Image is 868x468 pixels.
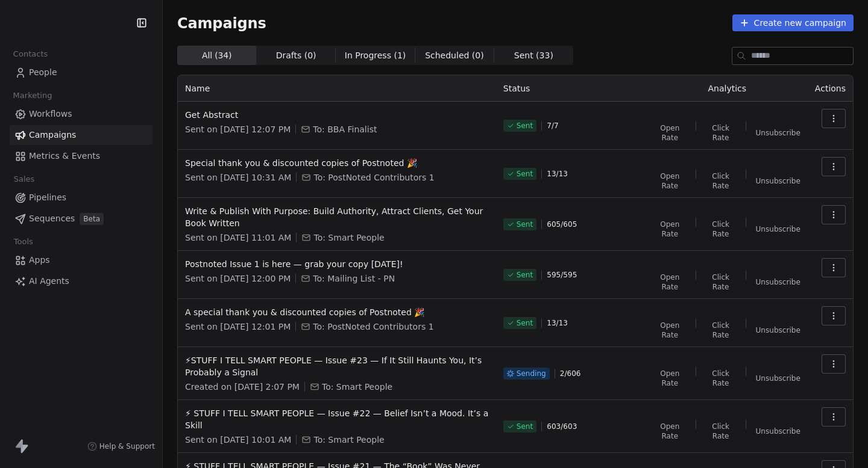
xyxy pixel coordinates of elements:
[29,66,57,79] span: People
[654,123,686,143] span: Open Rate
[177,14,266,31] span: Campaigns
[706,272,736,292] span: Click Rate
[313,232,384,244] span: To: Smart People
[547,270,577,280] span: 595 / 595
[560,369,581,378] span: 2 / 606
[654,171,686,191] span: Open Rate
[517,220,533,229] span: Sent
[756,325,800,335] span: Unsubscribe
[10,63,153,82] a: People
[547,121,558,131] span: 7 / 7
[80,213,104,225] span: Beta
[322,381,392,393] span: To: Smart People
[185,434,291,446] span: Sent on [DATE] 10:01 AM
[29,108,72,120] span: Workflows
[547,422,577,431] span: 603 / 603
[29,212,75,225] span: Sequences
[185,272,291,285] span: Sent on [DATE] 12:00 PM
[706,369,736,388] span: Click Rate
[756,426,800,436] span: Unsubscribe
[732,14,854,31] button: Create new campaign
[756,374,800,383] span: Unsubscribe
[8,87,57,105] span: Marketing
[706,171,736,191] span: Click Rate
[706,321,736,340] span: Click Rate
[10,104,153,124] a: Workflows
[517,369,546,378] span: Sending
[756,176,800,186] span: Unsubscribe
[517,169,533,179] span: Sent
[185,321,291,333] span: Sent on [DATE] 12:01 PM
[185,109,489,121] span: Get Abstract
[185,354,489,378] span: ⚡STUFF I TELL SMART PEOPLE — Issue #23 — If It Still Haunts You, It’s Probably a Signal
[185,205,489,229] span: Write & Publish With Purpose: Build Authority, Attract Clients, Get Your Book Written
[706,220,736,239] span: Click Rate
[178,75,496,102] th: Name
[10,125,153,145] a: Campaigns
[654,321,686,340] span: Open Rate
[706,422,736,441] span: Click Rate
[99,442,155,451] span: Help & Support
[185,232,291,244] span: Sent on [DATE] 11:01 AM
[654,422,686,441] span: Open Rate
[8,45,53,63] span: Contacts
[345,49,406,62] span: In Progress ( 1 )
[10,146,153,166] a: Metrics & Events
[185,157,489,169] span: Special thank you & discounted copies of Postnoted 🎉
[313,123,377,135] span: To: BBA Finalist
[29,129,76,141] span: Campaigns
[185,171,291,183] span: Sent on [DATE] 10:31 AM
[313,434,384,446] span: To: Smart People
[10,271,153,291] a: AI Agents
[29,275,69,288] span: AI Agents
[756,128,800,138] span: Unsubscribe
[654,272,686,292] span: Open Rate
[185,123,291,135] span: Sent on [DATE] 12:07 PM
[517,422,533,431] span: Sent
[706,123,736,143] span: Click Rate
[647,75,808,102] th: Analytics
[654,220,686,239] span: Open Rate
[313,321,433,333] span: To: PostNoted Contributors 1
[517,121,533,131] span: Sent
[185,407,489,431] span: ⚡ STUFF I TELL SMART PEOPLE — Issue #22 — Belief Isn’t a Mood. It’s a Skill
[425,49,484,62] span: Scheduled ( 0 )
[517,270,533,280] span: Sent
[8,170,40,188] span: Sales
[185,306,489,318] span: A special thank you & discounted copies of Postnoted 🎉
[276,49,316,62] span: Drafts ( 0 )
[10,250,153,270] a: Apps
[654,369,686,388] span: Open Rate
[756,277,800,287] span: Unsubscribe
[8,233,38,251] span: Tools
[185,381,300,393] span: Created on [DATE] 2:07 PM
[29,191,66,204] span: Pipelines
[496,75,647,102] th: Status
[313,272,395,285] span: To: Mailing List - PN
[29,150,100,162] span: Metrics & Events
[808,75,853,102] th: Actions
[313,171,434,183] span: To: PostNoted Contributors 1
[547,318,568,328] span: 13 / 13
[10,209,153,229] a: SequencesBeta
[547,220,577,229] span: 605 / 605
[517,318,533,328] span: Sent
[87,442,155,451] a: Help & Support
[547,169,568,179] span: 13 / 13
[185,258,489,270] span: Postnoted Issue 1 is here — grab your copy [DATE]!
[514,49,553,62] span: Sent ( 33 )
[29,254,50,266] span: Apps
[10,188,153,208] a: Pipelines
[756,224,800,234] span: Unsubscribe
